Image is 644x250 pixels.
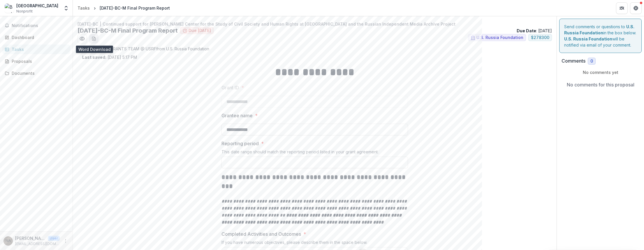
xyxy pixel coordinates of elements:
[517,28,536,33] strong: Due Date
[517,28,552,34] p: : [DATE]
[62,237,69,244] button: More
[531,35,549,40] span: $ 278300
[12,70,66,76] div: Documents
[2,68,70,78] a: Documents
[100,5,170,11] div: [DATE]-BC-M Final Program Report
[78,34,87,43] button: Preview 57e362ce-d43e-482d-bf9c-148c9187a892.pdf
[221,231,301,237] p: Completed Activities and Outcomes
[12,34,66,40] div: Dashboard
[221,112,253,119] p: Grantee name
[78,21,552,27] p: [DATE]-BC | Continued support for [PERSON_NAME] Center for the Study of Civil Society and Human R...
[75,4,172,12] nav: breadcrumb
[590,59,593,64] span: 0
[6,239,11,243] div: Natalia Aleshina
[48,236,60,241] p: User
[221,84,239,91] p: Grant ID
[82,46,547,52] p: : GRANTS TEAM @ USRF from U.S. Russia Foundation
[221,140,259,147] p: Reporting period
[559,19,642,53] div: Send comments or questions to in the box below. will be notified via email of your comment.
[62,2,70,14] button: Open entity switcher
[12,58,66,64] div: Proposals
[16,9,33,14] span: Nonprofit
[15,235,45,241] p: [PERSON_NAME]
[630,2,642,14] button: Get Help
[82,55,106,60] strong: Last saved:
[562,58,585,64] h2: Comments
[5,3,14,13] img: Bard College
[78,27,178,34] h2: [DATE]-BC-M Final Program Report
[616,2,628,14] button: Partners
[2,21,70,30] button: Notifications
[189,28,211,33] span: Due [DATE]
[75,4,92,12] a: Tasks
[82,46,108,51] strong: Assigned by
[221,149,408,157] div: This date range should match the reporting period listed in your grant agreement.
[16,3,58,9] div: [GEOGRAPHIC_DATA]
[78,5,90,11] div: Tasks
[562,69,639,75] p: No comments yet
[82,54,137,60] p: [DATE] 5:17 PM
[567,81,634,88] p: No comments for this proposal
[564,36,612,41] strong: U.S. Russia Foundation
[221,240,408,247] div: If you have numerous objectives, please describe them in the space below.
[2,56,70,66] a: Proposals
[12,46,66,52] div: Tasks
[12,23,68,28] span: Notifications
[2,33,70,42] a: Dashboard
[15,241,60,247] p: [EMAIL_ADDRESS][DOMAIN_NAME]
[476,35,523,40] span: U.S. Russia Foundation
[89,34,98,43] button: download-word-button
[2,45,70,54] a: Tasks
